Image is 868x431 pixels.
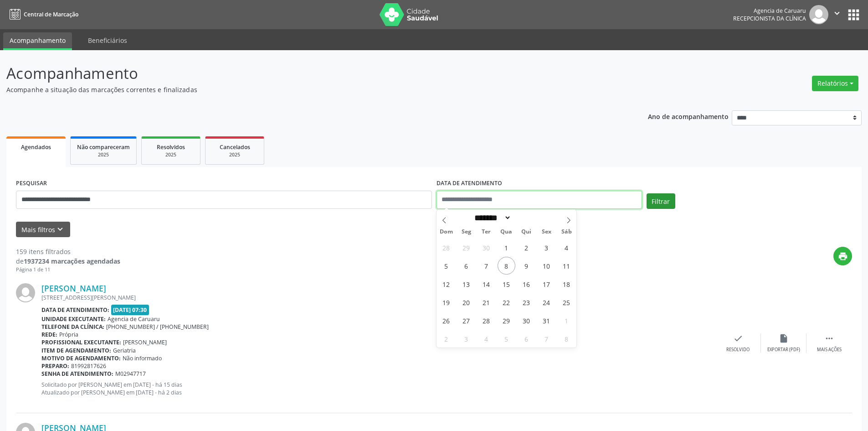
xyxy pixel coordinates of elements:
span: Outubro 7, 2025 [478,257,495,275]
span: Novembro 4, 2025 [478,330,495,348]
span: Dom [437,229,457,235]
span: Resolvidos [157,143,185,151]
div: 2025 [77,151,130,158]
span: Outubro 6, 2025 [457,257,475,275]
span: Novembro 3, 2025 [457,330,475,348]
span: M02947717 [115,370,146,378]
label: PESQUISAR [16,177,47,191]
p: Ano de acompanhamento [648,110,729,122]
span: Qua [496,229,516,235]
i: insert_drive_file [779,333,789,343]
span: Outubro 11, 2025 [558,257,575,275]
p: Acompanhe a situação das marcações correntes e finalizadas [6,85,605,94]
span: Outubro 17, 2025 [538,275,555,293]
span: Outubro 13, 2025 [457,275,475,293]
div: 2025 [148,151,194,158]
span: Outubro 4, 2025 [558,239,575,256]
span: Novembro 7, 2025 [538,330,555,348]
span: Qui [516,229,536,235]
span: Outubro 22, 2025 [498,293,515,311]
span: Outubro 14, 2025 [478,275,495,293]
span: Outubro 21, 2025 [478,293,495,311]
a: Beneficiários [82,32,134,48]
span: Outubro 19, 2025 [437,293,455,311]
span: Própria [59,331,78,338]
span: Seg [456,229,476,235]
span: Outubro 20, 2025 [457,293,475,311]
span: Agendados [21,143,51,151]
i: print [838,251,848,261]
span: Outubro 8, 2025 [498,257,515,275]
div: Exportar (PDF) [767,347,800,353]
span: Outubro 9, 2025 [518,257,535,275]
a: [PERSON_NAME] [41,283,106,293]
span: Outubro 15, 2025 [498,275,515,293]
span: Ter [476,229,496,235]
span: Outubro 29, 2025 [498,312,515,329]
input: Year [511,213,541,223]
a: Acompanhamento [3,32,72,50]
button: Mais filtroskeyboard_arrow_down [16,222,70,238]
span: Outubro 12, 2025 [437,275,455,293]
i:  [824,333,834,343]
b: Item de agendamento: [41,347,111,354]
span: Outubro 24, 2025 [538,293,555,311]
div: [STREET_ADDRESS][PERSON_NAME] [41,294,715,301]
div: Agencia de Caruaru [733,7,806,15]
button:  [828,5,846,24]
div: 2025 [212,151,257,158]
div: de [16,256,120,266]
span: Outubro 23, 2025 [518,293,535,311]
div: 159 itens filtrados [16,247,120,256]
span: Geriatria [113,347,136,354]
p: Acompanhamento [6,62,605,85]
span: Outubro 26, 2025 [437,312,455,329]
span: Agencia de Caruaru [108,315,160,323]
span: Novembro 6, 2025 [518,330,535,348]
p: Solicitado por [PERSON_NAME] em [DATE] - há 15 dias Atualizado por [PERSON_NAME] em [DATE] - há 2... [41,381,715,396]
span: [DATE] 07:30 [111,305,149,315]
b: Unidade executante: [41,315,106,323]
b: Profissional executante: [41,338,121,346]
span: Não compareceram [77,143,130,151]
span: Cancelados [220,143,250,151]
button: Filtrar [647,193,675,209]
span: Outubro 5, 2025 [437,257,455,275]
img: img [16,283,35,302]
button: apps [846,7,862,23]
div: Página 1 de 11 [16,266,120,274]
span: 81992817626 [71,362,106,370]
a: Central de Marcação [6,7,78,22]
span: Outubro 2, 2025 [518,239,535,256]
strong: 1937234 marcações agendadas [24,257,120,265]
b: Senha de atendimento: [41,370,113,378]
span: Novembro 5, 2025 [498,330,515,348]
span: Não informado [123,354,162,362]
span: Setembro 28, 2025 [437,239,455,256]
b: Telefone da clínica: [41,323,104,331]
span: Outubro 31, 2025 [538,312,555,329]
span: Outubro 28, 2025 [478,312,495,329]
span: Recepcionista da clínica [733,15,806,22]
span: Outubro 27, 2025 [457,312,475,329]
span: Outubro 3, 2025 [538,239,555,256]
button: Relatórios [812,76,858,91]
span: Central de Marcação [24,10,78,18]
span: Outubro 10, 2025 [538,257,555,275]
span: Novembro 1, 2025 [558,312,575,329]
button: print [833,247,852,265]
img: img [809,5,828,24]
div: Resolvido [726,347,750,353]
label: DATA DE ATENDIMENTO [437,177,502,191]
span: Sex [536,229,556,235]
span: Outubro 30, 2025 [518,312,535,329]
span: Outubro 18, 2025 [558,275,575,293]
span: Novembro 8, 2025 [558,330,575,348]
b: Data de atendimento: [41,306,109,314]
i: keyboard_arrow_down [55,224,65,234]
i:  [832,8,842,18]
span: Outubro 25, 2025 [558,293,575,311]
span: Sáb [556,229,576,235]
i: check [733,333,743,343]
span: [PERSON_NAME] [123,338,167,346]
